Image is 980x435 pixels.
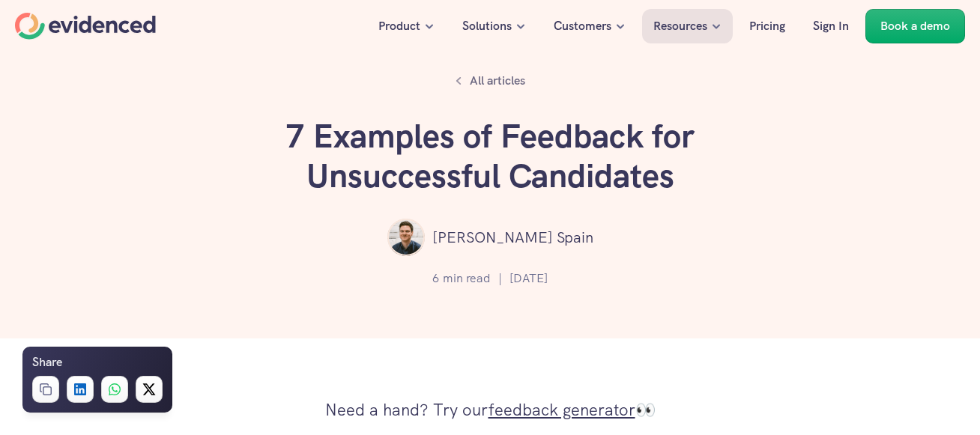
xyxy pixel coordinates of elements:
[387,219,425,256] img: ""
[432,225,593,249] p: [PERSON_NAME] Spain
[554,16,611,36] p: Customers
[325,395,656,425] p: Need a hand? Try our 👀
[447,67,533,94] a: All articles
[489,399,635,421] a: feedback generator
[378,16,420,36] p: Product
[802,9,860,43] a: Sign In
[813,16,849,36] p: Sign In
[749,16,785,36] p: Pricing
[470,71,525,91] p: All articles
[462,16,512,36] p: Solutions
[653,16,707,36] p: Resources
[738,9,796,43] a: Pricing
[15,13,156,40] a: Home
[432,269,439,288] p: 6
[509,269,548,288] p: [DATE]
[443,269,491,288] p: min read
[880,16,950,36] p: Book a demo
[265,117,715,196] h1: 7 Examples of Feedback for Unsuccessful Candidates
[865,9,965,43] a: Book a demo
[498,269,502,288] p: |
